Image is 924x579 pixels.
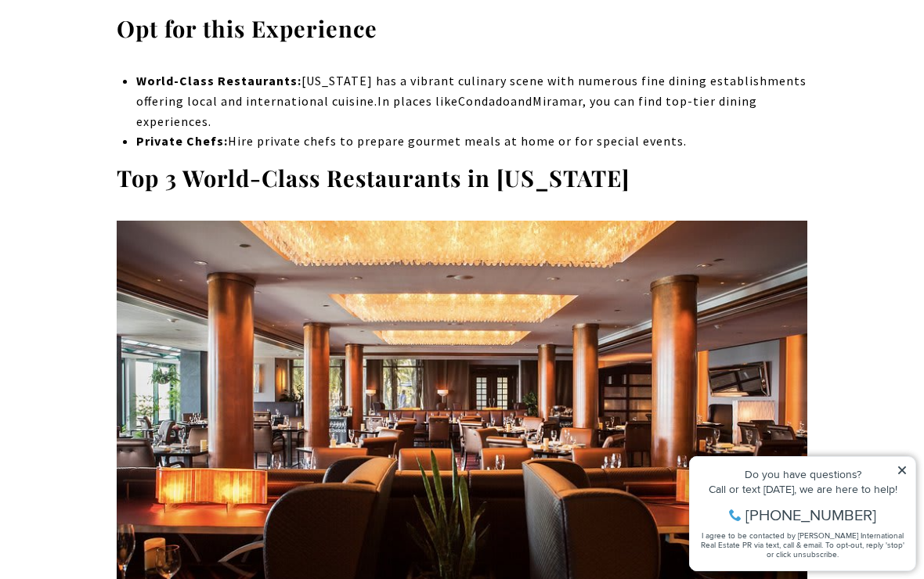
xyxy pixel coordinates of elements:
[228,133,687,149] span: Hire private chefs to prepare gourmet meals at home or for special events.
[511,93,532,109] span: and
[64,74,195,89] span: [PHONE_NUMBER]
[117,163,630,192] strong: Top 3 World-Class Restaurants in [US_STATE]
[20,96,223,126] span: I agree to be contacted by [PERSON_NAME] International Real Estate PR via text, call & email. To ...
[16,50,226,61] div: Call or text [DATE], we are here to help!
[377,93,458,109] span: In places like
[532,93,583,109] span: Miramar
[136,73,301,88] strong: World-Class Restaurants:
[16,35,226,46] div: Do you have questions?
[136,93,757,129] span: , you can find top-tier dining experiences.
[136,133,228,149] strong: Private Chefs:
[136,73,807,128] span: [US_STATE] has a vibrant culinary scene with numerous fine dining establishments offering local a...
[458,93,511,109] span: Condado
[117,13,377,43] strong: Opt for this Experience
